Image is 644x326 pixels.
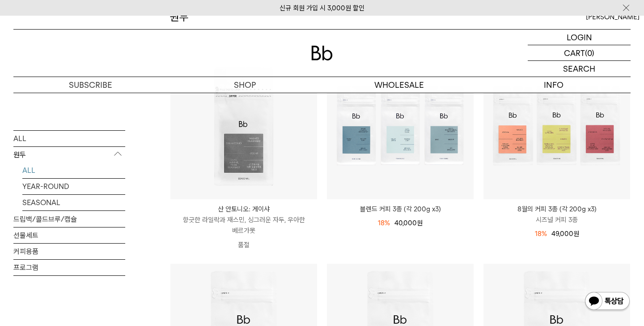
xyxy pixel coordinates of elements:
a: YEAR-ROUND [22,178,125,194]
a: 프로그램 [13,259,125,275]
p: 향긋한 라일락과 재스민, 싱그러운 자두, 우아한 베르가못 [170,214,317,236]
p: INFO [476,77,631,93]
a: 선물세트 [13,227,125,243]
span: 원 [417,219,423,227]
div: 18% [535,228,547,239]
a: 8월의 커피 3종 (각 200g x3) 시즈널 커피 3종 [483,204,630,225]
span: 40,000 [394,219,423,227]
img: 산 안토니오: 게이샤 [170,52,317,199]
p: WHOLESALE [322,77,476,93]
span: 49,000 [551,230,579,238]
a: 블렌드 커피 3종 (각 200g x3) [327,204,474,214]
a: 신규 회원 가입 시 3,000원 할인 [280,4,364,12]
p: CART [564,45,585,60]
p: 품절 [170,236,317,254]
a: SHOP [168,77,322,93]
a: CART (0) [528,45,631,61]
p: 8월의 커피 3종 (각 200g x3) [483,204,630,214]
a: ALL [22,162,125,178]
span: 원 [573,230,579,238]
a: SEASONAL [22,194,125,210]
img: 8월의 커피 3종 (각 200g x3) [483,52,630,199]
div: 18% [378,218,390,228]
a: ALL [13,130,125,146]
a: 커피용품 [13,243,125,259]
a: 드립백/콜드브루/캡슐 [13,211,125,227]
p: 시즈널 커피 3종 [483,214,630,225]
a: 산 안토니오: 게이샤 향긋한 라일락과 재스민, 싱그러운 자두, 우아한 베르가못 [170,204,317,236]
p: LOGIN [567,30,592,45]
img: 블렌드 커피 3종 (각 200g x3) [327,52,474,199]
img: 카카오톡 채널 1:1 채팅 버튼 [584,291,631,313]
p: (0) [585,45,594,60]
p: SEARCH [563,61,595,77]
p: 원두 [13,146,125,163]
img: 로고 [311,46,333,60]
p: 산 안토니오: 게이샤 [170,204,317,214]
a: SUBSCRIBE [13,77,168,93]
a: LOGIN [528,30,631,45]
